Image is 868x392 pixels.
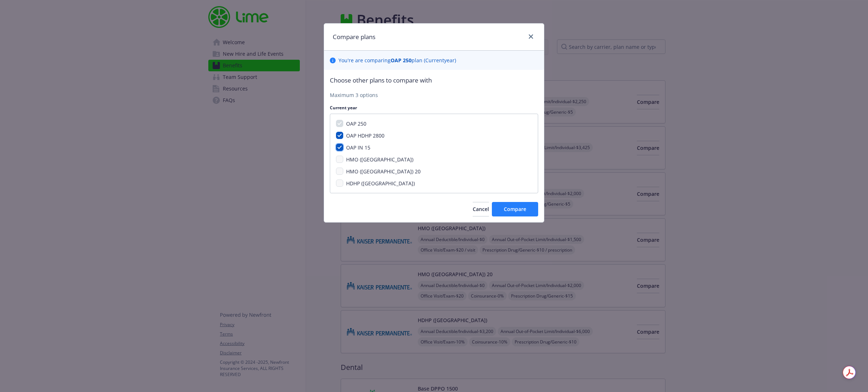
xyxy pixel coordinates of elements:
span: HMO ([GEOGRAPHIC_DATA]) [346,156,413,163]
p: Maximum 3 options [330,91,538,99]
h1: Compare plans [333,32,375,42]
span: OAP HDHP 2800 [346,132,384,139]
button: Compare [492,202,538,216]
button: Cancel [473,202,489,216]
a: close [527,32,535,41]
p: Current year [330,105,538,111]
p: You ' re are comparing plan ( Current year) [339,56,456,64]
span: HMO ([GEOGRAPHIC_DATA]) 20 [346,168,421,175]
p: Choose other plans to compare with [330,76,538,85]
b: OAP 250 [391,57,412,64]
span: HDHP ([GEOGRAPHIC_DATA]) [346,180,415,187]
span: Compare [504,206,526,212]
span: OAP 250 [346,120,366,127]
span: OAP IN 15 [346,144,370,151]
span: Cancel [473,206,489,212]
